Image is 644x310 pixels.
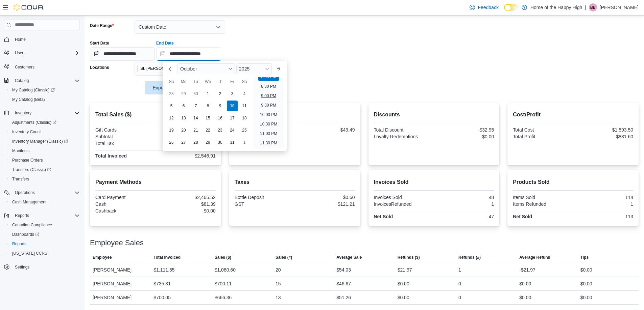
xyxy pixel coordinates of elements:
a: Home [12,35,28,44]
div: day-29 [202,137,213,148]
div: $0.00 [435,134,494,139]
h2: Taxes [235,178,355,186]
div: day-13 [178,113,189,123]
a: Dashboards [7,230,82,239]
button: Cash Management [7,197,82,207]
nav: Complex example [4,32,80,289]
span: St. [PERSON_NAME] - Shoppes @ [PERSON_NAME] - Fire & Flower [140,65,193,72]
div: $700.05 [153,293,171,302]
div: $54.03 [336,266,351,274]
div: -$32.95 [435,127,494,133]
label: Locations [90,65,109,70]
span: Catalog [15,78,29,83]
span: Inventory Manager (Classic) [9,137,80,145]
span: Average Refund [519,255,550,260]
button: [US_STATE] CCRS [7,249,82,258]
a: Purchase Orders [9,156,46,164]
div: Gift Cards [95,127,154,133]
strong: Total Invoiced [95,153,127,159]
span: [US_STATE] CCRS [12,251,47,256]
a: Adjustments (Classic) [9,118,59,126]
div: 0 [458,293,461,302]
span: Adjustments (Classic) [12,120,56,125]
div: $831.60 [574,134,633,139]
p: | [585,3,586,11]
span: Reports [12,241,26,247]
li: 9:00 PM [258,92,279,100]
div: day-28 [190,137,201,148]
a: My Catalog (Classic) [9,86,57,94]
h3: Employee Sales [90,239,144,247]
div: day-1 [239,137,250,148]
div: $121.81 [157,141,216,146]
div: day-3 [227,88,238,99]
span: Transfers [9,175,80,183]
div: $0.00 [157,127,216,133]
div: $2,546.91 [157,153,216,159]
span: Catalog [12,77,80,85]
button: Previous Month [165,63,176,74]
div: day-26 [166,137,177,148]
div: 1 [435,201,494,207]
div: InvoicesRefunded [374,201,433,207]
a: Inventory Manager (Classic) [9,137,71,145]
h2: Total Sales ($) [95,111,216,119]
span: Average Sale [336,255,362,260]
div: day-18 [239,113,250,123]
div: day-6 [178,101,189,111]
button: Customers [1,62,82,72]
div: [PERSON_NAME] [90,263,151,277]
div: Tu [190,76,201,87]
a: Inventory Count [9,128,44,136]
div: $121.21 [296,201,355,207]
button: Users [12,49,28,57]
div: $666.36 [215,293,232,302]
a: Dashboards [9,230,42,238]
button: Catalog [12,77,31,85]
div: 13 [276,293,281,302]
div: day-27 [178,137,189,148]
div: $1,111.55 [153,266,174,274]
div: Total Tax [95,141,154,146]
div: Brianna Burton [589,3,597,11]
button: Catalog [1,76,82,85]
a: My Catalog (Beta) [9,95,48,104]
span: Export [149,81,178,94]
div: day-11 [239,101,250,111]
input: Press the down key to enter a popover containing a calendar. Press the escape key to close the po... [156,47,221,61]
div: day-16 [215,113,225,123]
span: Cash Management [12,199,46,205]
div: 113 [574,214,633,219]
li: 10:30 PM [257,120,280,128]
div: day-5 [166,101,177,111]
a: Transfers [9,175,32,183]
button: Reports [1,211,82,220]
div: day-30 [215,137,225,148]
div: 47 [435,214,494,219]
span: Refunds (#) [458,255,481,260]
div: day-25 [239,125,250,136]
span: Feedback [478,4,498,11]
div: Cash [95,201,154,207]
span: Inventory [12,109,80,117]
div: $1,080.60 [215,266,236,274]
div: Items Sold [513,195,572,200]
div: day-8 [202,101,213,111]
div: $735.31 [153,280,171,288]
div: day-9 [215,101,225,111]
button: Next month [273,63,284,74]
div: 114 [574,195,633,200]
div: day-19 [166,125,177,136]
button: Export [145,81,183,94]
span: Canadian Compliance [12,222,52,228]
div: $2,465.52 [157,195,216,200]
h2: Payment Methods [95,178,216,186]
span: Operations [15,190,35,195]
div: $46.67 [336,280,351,288]
h2: Invoices Sold [374,178,494,186]
div: Fr [227,76,238,87]
div: Total Cost [513,127,572,133]
ul: Time [253,77,284,148]
a: My Catalog (Classic) [7,85,82,95]
span: Reports [15,213,29,218]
